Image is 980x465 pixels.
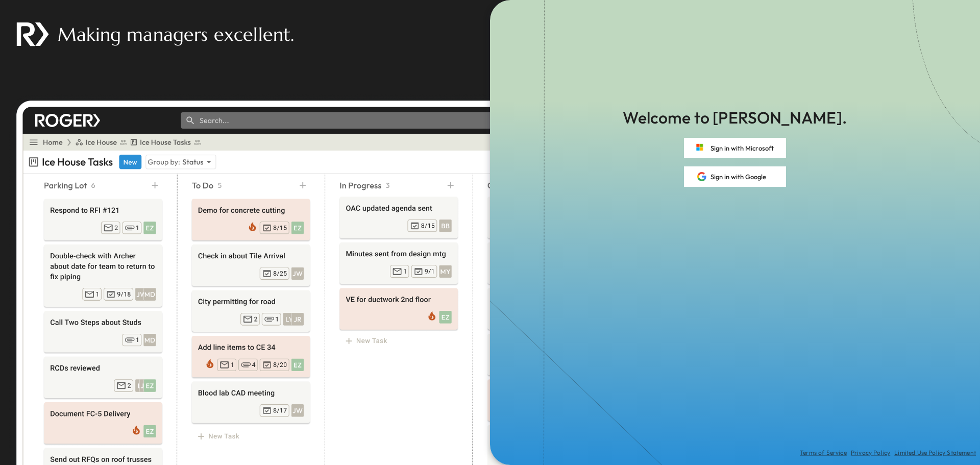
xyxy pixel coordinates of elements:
[684,166,786,187] button: Sign in with Google
[623,106,847,130] p: Welcome to [PERSON_NAME].
[851,449,890,457] a: Privacy Policy
[894,449,976,457] a: Limited Use Policy Statement
[800,449,847,457] a: Terms of Service
[684,138,786,158] button: Sign in with Microsoft
[58,21,294,47] p: Making managers excellent.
